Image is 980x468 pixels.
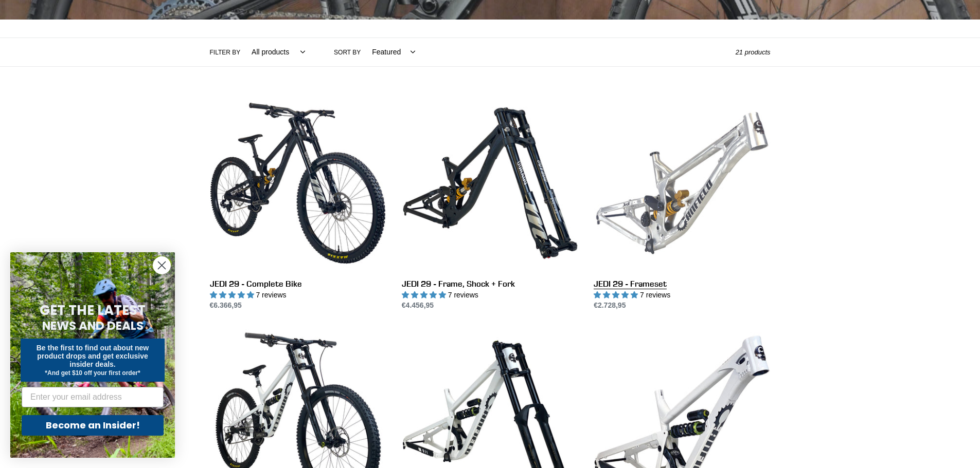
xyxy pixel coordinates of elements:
[210,48,241,57] label: Filter by
[37,344,149,368] span: Be the first to find out about new product drops and get exclusive insider deals.
[45,369,140,377] span: *And get $10 off your first order*
[153,256,171,274] button: Close dialog
[736,48,771,56] span: 21 products
[42,317,144,334] span: NEWS AND DEALS
[22,387,164,407] input: Enter your email address
[40,301,146,320] span: GET THE LATEST
[334,48,361,57] label: Sort by
[22,415,164,436] button: Become an Insider!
